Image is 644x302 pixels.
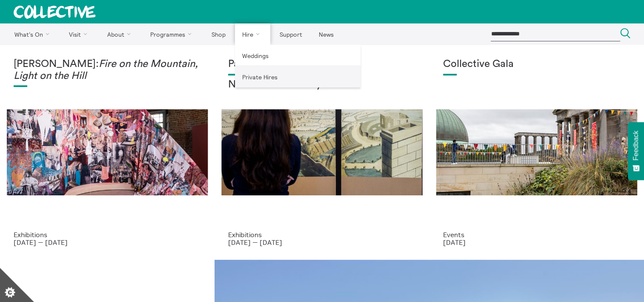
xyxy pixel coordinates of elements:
[632,131,640,160] span: Feedback
[443,231,630,238] p: Events
[443,238,630,246] p: [DATE]
[14,238,201,246] p: [DATE] — [DATE]
[228,231,415,238] p: Exhibitions
[14,59,198,81] em: Fire on the Mountain, Light on the Hill
[7,23,60,45] a: What's On
[143,23,203,45] a: Programmes
[100,23,141,45] a: About
[228,79,415,91] h2: New Views of a City
[235,23,271,45] a: Hire
[628,122,644,180] button: Feedback - Show survey
[235,45,361,66] a: Weddings
[272,23,309,45] a: Support
[204,23,233,45] a: Shop
[228,238,415,246] p: [DATE] — [DATE]
[235,66,361,87] a: Private Hires
[14,58,201,82] h1: [PERSON_NAME]:
[14,231,201,238] p: Exhibitions
[311,23,341,45] a: News
[429,45,644,260] a: Collective Gala 2023. Image credit Sally Jubb. Collective Gala Events [DATE]
[443,58,630,70] h1: Collective Gala
[62,23,98,45] a: Visit
[215,45,429,260] a: Collective Panorama June 2025 small file 8 Panorama New Views of a City Exhibitions [DATE] — [DATE]
[228,58,415,70] h1: Panorama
